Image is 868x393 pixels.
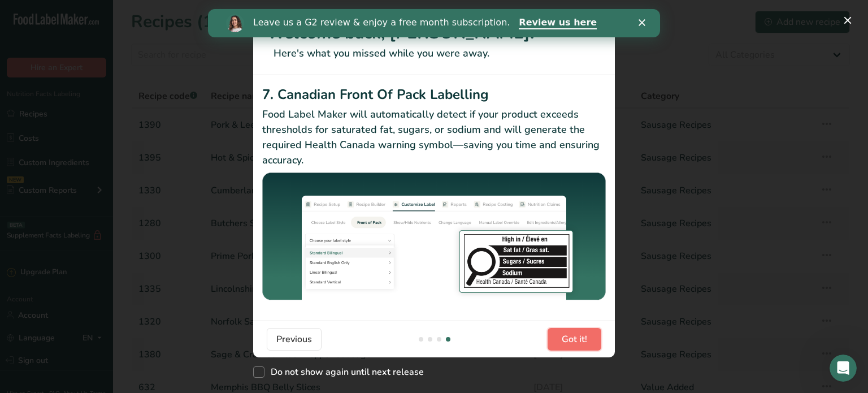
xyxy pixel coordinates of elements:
[262,172,606,302] img: Canadian Front Of Pack Labelling
[208,9,660,37] iframe: Intercom live chat banner
[276,332,312,346] span: Previous
[830,355,857,382] iframe: Intercom live chat
[548,328,601,351] button: Got it!
[431,10,442,17] div: Close
[267,46,601,61] p: Here's what you missed while you were away.
[264,366,424,378] span: Do not show again until next release
[262,84,606,105] h2: 7. Canadian Front Of Pack Labelling
[267,328,322,351] button: Previous
[262,107,606,168] p: Food Label Maker will automatically detect if your product exceeds thresholds for saturated fat, ...
[562,332,587,346] span: Got it!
